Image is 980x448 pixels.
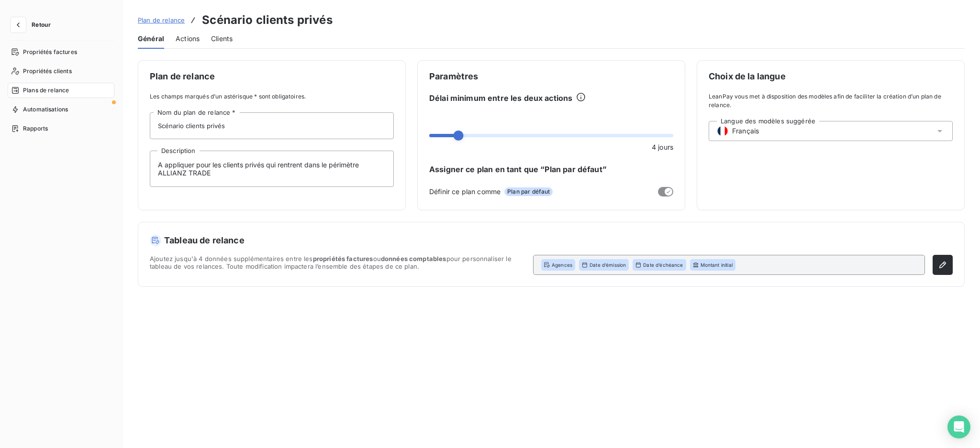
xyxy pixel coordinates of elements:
[8,17,58,33] button: Retour
[590,262,626,268] span: Date d’émission
[709,72,953,81] span: Choix de la langue
[138,16,185,24] span: Plan de relance
[150,234,953,247] h5: Tableau de relance
[176,34,200,44] span: Actions
[211,34,233,44] span: Clients
[150,151,394,187] textarea: A appliquer pour les clients privés qui rentrent dans le périmètre ALLIANZ TRADE
[202,11,332,29] h3: Scénario clients privés
[150,72,394,81] span: Plan de relance
[138,34,164,44] span: Général
[429,72,673,81] span: Paramètres
[8,102,114,117] a: Automatisations
[947,415,970,438] div: Open Intercom Messenger
[709,92,953,109] span: LeanPay vous met à disposition des modèles afin de faciliter la création d’un plan de relance.
[429,186,501,197] span: Définir ce plan comme
[8,64,114,79] a: Propriétés clients
[643,262,683,268] span: Date d’échéance
[701,262,733,268] span: Montant initial
[8,44,114,60] a: Propriétés factures
[23,124,48,133] span: Rapports
[23,105,68,114] span: Automatisations
[552,262,572,268] span: Agences
[23,48,77,56] span: Propriétés factures
[652,142,673,152] span: 4 jours
[23,86,69,95] span: Plans de relance
[381,255,446,262] span: données comptables
[8,83,114,98] a: Plans de relance
[429,164,673,175] span: Assigner ce plan en tant que “Plan par défaut”
[32,22,51,28] span: Retour
[150,112,394,139] input: placeholder
[313,255,373,262] span: propriétés factures
[429,92,572,104] span: Délai minimum entre les deux actions
[150,255,525,275] span: Ajoutez jusqu'à 4 données supplémentaires entre les ou pour personnaliser le tableau de vos relan...
[8,121,114,136] a: Rapports
[732,126,759,136] span: Français
[150,92,394,101] span: Les champs marqués d’un astérisque * sont obligatoires.
[138,15,185,25] a: Plan de relance
[504,187,553,196] span: Plan par défaut
[23,67,72,76] span: Propriétés clients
